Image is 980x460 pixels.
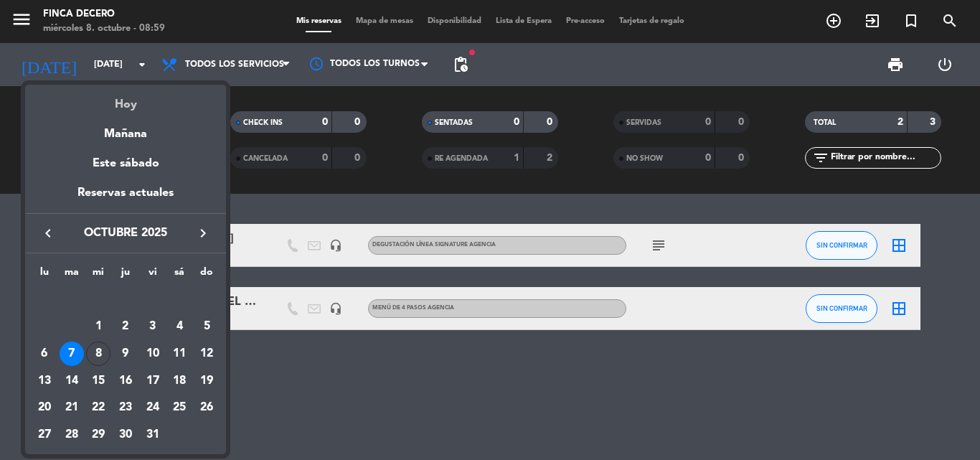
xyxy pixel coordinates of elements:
[112,314,139,341] td: 2 de octubre de 2025
[58,395,85,422] td: 21 de octubre de 2025
[139,395,166,422] td: 24 de octubre de 2025
[141,423,165,447] div: 31
[113,342,138,366] div: 9
[86,369,110,393] div: 15
[86,314,110,339] div: 1
[25,85,226,114] div: Hoy
[113,423,138,447] div: 30
[193,314,220,341] td: 5 de octubre de 2025
[139,264,166,286] th: viernes
[85,421,112,449] td: 29 de octubre de 2025
[31,340,58,367] td: 6 de octubre de 2025
[112,264,139,286] th: jueves
[85,395,112,422] td: 22 de octubre de 2025
[86,396,110,421] div: 22
[113,369,138,393] div: 16
[193,264,220,286] th: domingo
[85,367,112,395] td: 15 de octubre de 2025
[194,369,219,393] div: 19
[139,421,166,449] td: 31 de octubre de 2025
[139,314,166,341] td: 3 de octubre de 2025
[112,340,139,367] td: 9 de octubre de 2025
[166,395,194,422] td: 25 de octubre de 2025
[194,314,219,339] div: 5
[167,396,192,421] div: 25
[193,367,220,395] td: 19 de octubre de 2025
[60,396,84,421] div: 21
[193,340,220,367] td: 12 de octubre de 2025
[32,396,57,421] div: 20
[58,340,85,367] td: 7 de octubre de 2025
[139,367,166,395] td: 17 de octubre de 2025
[25,114,226,144] div: Mañana
[58,264,85,286] th: martes
[141,342,165,366] div: 10
[31,264,58,286] th: lunes
[85,264,112,286] th: miércoles
[31,367,58,395] td: 13 de octubre de 2025
[60,423,84,447] div: 28
[35,224,61,243] button: keyboard_arrow_left
[141,396,165,421] div: 24
[58,421,85,449] td: 28 de octubre de 2025
[194,342,219,366] div: 12
[166,340,194,367] td: 11 de octubre de 2025
[25,184,226,213] div: Reservas actuales
[166,314,194,341] td: 4 de octubre de 2025
[86,423,110,447] div: 29
[139,340,166,367] td: 10 de octubre de 2025
[112,421,139,449] td: 30 de octubre de 2025
[194,225,212,242] i: keyboard_arrow_right
[32,423,57,447] div: 27
[167,342,192,366] div: 11
[60,369,84,393] div: 14
[61,224,190,243] span: octubre 2025
[32,342,57,366] div: 6
[31,286,220,314] td: OCT.
[190,224,216,243] button: keyboard_arrow_right
[167,314,192,339] div: 4
[85,314,112,341] td: 1 de octubre de 2025
[194,396,219,421] div: 26
[141,369,165,393] div: 17
[39,225,57,242] i: keyboard_arrow_left
[141,314,165,339] div: 3
[31,395,58,422] td: 20 de octubre de 2025
[167,369,192,393] div: 18
[112,367,139,395] td: 16 de octubre de 2025
[193,395,220,422] td: 26 de octubre de 2025
[166,367,194,395] td: 18 de octubre de 2025
[32,369,57,393] div: 13
[58,367,85,395] td: 14 de octubre de 2025
[113,396,138,421] div: 23
[86,342,110,366] div: 8
[25,144,226,184] div: Este sábado
[166,264,194,286] th: sábado
[112,395,139,422] td: 23 de octubre de 2025
[113,314,138,339] div: 2
[60,342,84,366] div: 7
[31,421,58,449] td: 27 de octubre de 2025
[85,340,112,367] td: 8 de octubre de 2025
